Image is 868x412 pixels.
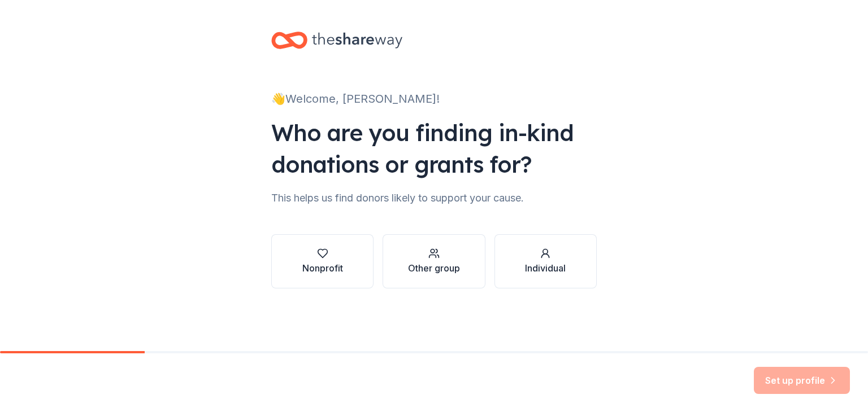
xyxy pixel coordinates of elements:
[271,117,597,180] div: Who are you finding in-kind donations or grants for?
[383,234,485,288] button: Other group
[408,261,460,275] div: Other group
[271,189,597,207] div: This helps us find donors likely to support your cause.
[271,90,597,108] div: 👋 Welcome, [PERSON_NAME]!
[302,261,343,275] div: Nonprofit
[271,234,374,288] button: Nonprofit
[525,261,566,275] div: Individual
[494,234,597,288] button: Individual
